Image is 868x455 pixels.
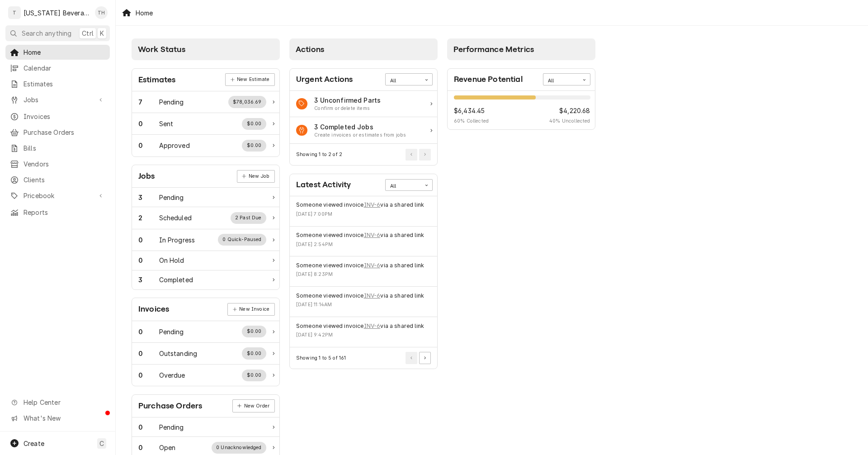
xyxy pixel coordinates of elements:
div: Work Status Count [138,443,159,452]
div: Card Title [138,400,202,412]
span: 60 % Collected [454,118,489,125]
a: New Order [232,399,275,412]
div: Work Status Title [159,213,192,223]
span: Vendors [24,159,105,169]
div: Event Timestamp [296,271,424,278]
div: T [8,6,21,19]
div: Texas Beverage Solutions's Avatar [8,6,21,19]
div: Revenue Potential [448,91,595,130]
div: Work Status Title [159,327,184,337]
a: INV-6 [364,261,381,270]
div: Card: Latest Activity [289,174,438,369]
div: Work Status Title [159,193,184,202]
div: Pagination Controls [404,352,431,364]
div: Event Details [296,322,424,342]
div: Work Status Count [138,327,159,337]
div: Event [290,227,437,257]
div: Work Status [132,251,279,270]
button: Go to Next Page [419,352,431,364]
button: Go to Next Page [419,149,431,161]
div: Card Header [132,395,279,417]
div: Card Link Button [232,399,275,412]
a: Work Status [132,91,279,113]
div: Card Data Filter Control [385,179,433,191]
div: Current Page Details [296,355,346,362]
div: Action Item Title [314,95,381,105]
div: Card Title [138,170,155,182]
a: Work Status [132,321,279,343]
a: Work Status [132,343,279,365]
span: $6,434.45 [454,106,489,115]
div: Work Status Title [159,235,195,245]
span: Actions [296,45,324,54]
div: Event Details [296,292,424,312]
a: New Invoice [227,303,274,316]
div: Event Timestamp [296,332,424,339]
div: All [548,77,574,85]
a: Go to What's New [5,411,110,426]
div: Card Header [132,165,279,188]
div: Work Status Supplemental Data [231,212,267,224]
span: K [100,28,104,38]
div: Work Status Supplemental Data [218,234,266,246]
div: Card Title [296,73,353,85]
span: Create [24,440,44,447]
a: Go to Jobs [5,92,110,107]
div: Event String [296,231,424,239]
div: Card Link Button [237,170,275,183]
button: Search anythingCtrlK [5,25,110,41]
div: Work Status Title [159,141,190,150]
div: Card Data [290,91,437,144]
div: Work Status Supplemental Data [212,442,267,454]
div: Card Header [290,69,437,91]
a: Home [5,45,110,60]
div: Card Title [138,303,169,315]
a: INV-6 [364,231,381,239]
div: Card Header [448,69,595,91]
div: Work Status Count [138,119,159,128]
div: Card: Invoices [132,298,280,386]
div: Card Column Header [289,38,438,60]
div: Card Data [448,91,595,130]
a: Work Status [132,207,279,229]
div: Event Timestamp [296,211,424,218]
div: Card Column Content [447,60,595,155]
span: $4,220.68 [549,106,590,115]
div: Card Header [132,69,279,91]
a: Work Status [132,417,279,437]
div: TH [95,6,108,19]
a: Work Status [132,270,279,289]
div: Work Status [132,113,279,135]
span: C [99,439,104,448]
div: Work Status Supplemental Data [242,347,266,359]
div: Event Timestamp [296,301,424,308]
div: Card Header [132,298,279,321]
a: Action Item [290,117,437,144]
div: Card Data Filter Control [385,73,433,85]
div: Work Status [132,229,279,251]
a: New Job [237,170,275,183]
div: Event [290,287,437,317]
a: Vendors [5,156,110,171]
span: Performance Metrics [453,45,534,54]
div: Action Item Suggestion [314,132,406,139]
span: Work Status [138,45,185,54]
a: Purchase Orders [5,125,110,140]
div: Work Status Count [138,235,159,245]
a: Work Status [132,365,279,386]
div: Card Footer: Pagination [290,144,437,165]
div: Work Status Title [159,422,184,432]
span: Reports [24,208,105,217]
div: Revenue Potential Collected [454,106,489,125]
a: Clients [5,172,110,187]
div: Work Status Count [138,213,159,223]
div: Card Data [132,188,279,289]
div: Work Status Supplemental Data [242,326,266,337]
div: Work Status Supplemental Data [242,140,266,152]
div: Work Status Supplemental Data [228,96,267,108]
